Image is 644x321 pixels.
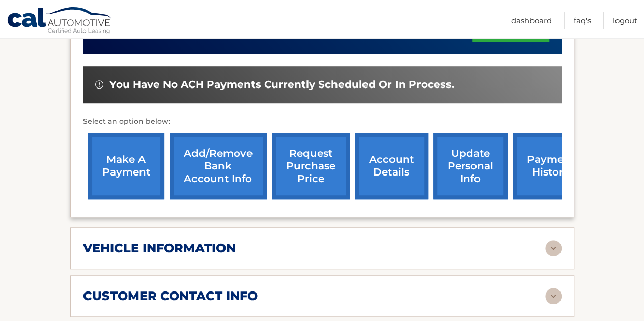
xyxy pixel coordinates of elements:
[83,288,258,304] h2: customer contact info
[83,115,562,128] p: Select an option below:
[83,241,236,256] h2: vehicle information
[170,133,267,199] a: Add/Remove bank account info
[7,7,114,36] a: Cal Automotive
[433,133,508,199] a: update personal info
[355,133,428,199] a: account details
[511,12,552,29] a: Dashboard
[88,133,164,199] a: make a payment
[95,80,103,89] img: alert-white.svg
[545,288,562,304] img: accordion-rest.svg
[613,12,637,29] a: Logout
[574,12,591,29] a: FAQ's
[513,133,589,199] a: payment history
[109,78,454,91] span: You have no ACH payments currently scheduled or in process.
[545,240,562,256] img: accordion-rest.svg
[272,133,350,199] a: request purchase price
